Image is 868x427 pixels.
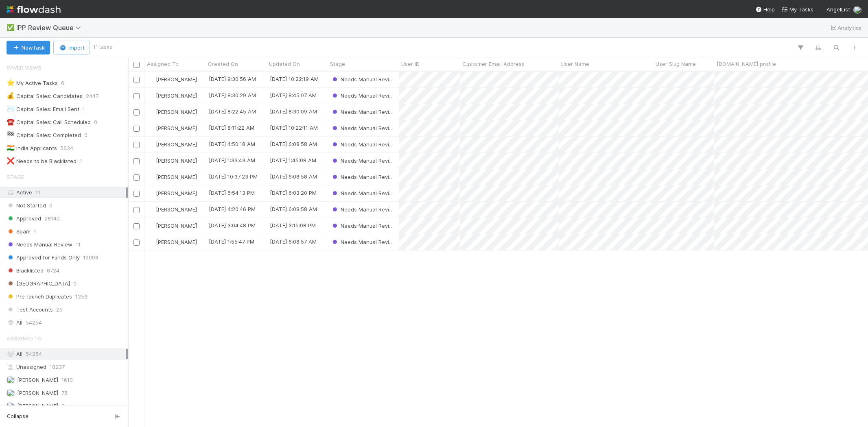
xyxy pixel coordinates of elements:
div: Needs Manual Review [331,173,395,181]
div: [PERSON_NAME] [148,157,197,165]
span: Needs Manual Review [331,206,397,213]
input: Toggle Row Selected [133,207,140,213]
span: Needs Manual Review [331,239,397,245]
img: avatar_1a1d5361-16dd-4910-a949-020dcd9f55a3.png [853,6,861,14]
span: [PERSON_NAME] [17,377,58,383]
img: avatar_0c8687a4-28be-40e9-aba5-f69283dcd0e7.png [148,109,155,115]
span: 8724 [47,266,59,276]
div: [DATE] 8:22:45 AM [209,107,256,115]
img: avatar_0c8687a4-28be-40e9-aba5-f69283dcd0e7.png [148,125,155,131]
span: Assigned To [147,60,179,68]
span: 0 [73,279,77,289]
span: My Tasks [781,6,813,13]
div: [DATE] 3:04:48 PM [209,221,256,229]
span: Needs Manual Review [331,92,397,99]
span: Not Started [7,200,46,211]
span: Stage [330,60,345,68]
span: [PERSON_NAME] [156,206,197,213]
span: 5634 [60,143,73,153]
input: Toggle All Rows Selected [133,62,140,68]
button: NewTask [7,41,50,54]
div: Needs Manual Review [331,157,395,165]
div: [PERSON_NAME] [148,75,197,83]
span: Test Accounts [7,305,53,315]
img: avatar_ac83cd3a-2de4-4e8f-87db-1b662000a96d.png [7,376,15,384]
span: Needs Manual Review [331,76,397,83]
img: avatar_1a1d5361-16dd-4910-a949-020dcd9f55a3.png [148,157,155,164]
div: [DATE] 6:08:58 AM [270,140,317,148]
span: User Slug Name [656,60,696,68]
span: Created On [208,60,238,68]
div: [PERSON_NAME] [148,189,197,197]
img: avatar_73a733c5-ce41-4a22-8c93-0dca612da21e.png [7,389,15,397]
div: My Active Tasks [7,78,58,88]
div: Needs Manual Review [331,238,395,246]
span: Approved [7,213,41,224]
div: Needs Manual Review [331,124,395,132]
a: My Tasks [781,5,813,13]
input: Toggle Row Selected [133,77,140,83]
span: 54254 [26,318,42,328]
input: Toggle Row Selected [133,191,140,197]
span: Needs Manual Review [7,240,72,250]
div: Help [755,5,775,13]
div: Needs to be Blacklisted [7,156,77,166]
span: ⭐ [7,79,15,86]
input: Toggle Row Selected [133,240,140,246]
span: Needs Manual Review [331,174,397,180]
span: Needs Manual Review [331,190,397,196]
span: [PERSON_NAME] [17,403,58,409]
span: 1253 [75,292,87,302]
span: ❌ [7,157,15,164]
span: AngelList [826,6,850,13]
span: 0 [84,130,87,140]
span: 75 [61,388,68,398]
span: Approved for Funds Only [7,253,80,263]
span: Needs Manual Review [331,141,397,148]
div: [PERSON_NAME] [148,140,197,148]
div: Capital Sales: Candidates [7,91,83,101]
a: Analytics [829,23,861,33]
span: [PERSON_NAME] [156,239,197,245]
span: [PERSON_NAME] [156,92,197,99]
span: [PERSON_NAME] [156,125,197,131]
img: avatar_0c8687a4-28be-40e9-aba5-f69283dcd0e7.png [148,206,155,213]
small: 11 tasks [93,44,112,51]
span: 11 [35,189,40,196]
div: [DATE] 1:33:43 AM [209,156,255,164]
span: ☎️ [7,118,15,125]
span: 🇮🇳 [7,144,15,151]
img: avatar_1a1d5361-16dd-4910-a949-020dcd9f55a3.png [148,174,155,180]
img: avatar_0c8687a4-28be-40e9-aba5-f69283dcd0e7.png [148,76,155,83]
img: avatar_1a1d5361-16dd-4910-a949-020dcd9f55a3.png [7,402,15,410]
span: 🏁 [7,131,15,138]
div: [DATE] 6:03:20 PM [270,189,317,197]
span: [PERSON_NAME] [17,390,58,396]
span: 18237 [50,362,65,372]
div: Unassigned [7,362,126,372]
div: [DATE] 5:54:13 PM [209,189,255,197]
div: Needs Manual Review [331,108,395,116]
span: [GEOGRAPHIC_DATA] [7,279,70,289]
span: Customer Email Address [462,60,525,68]
div: [PERSON_NAME] [148,108,197,116]
span: [PERSON_NAME] [156,141,197,148]
span: Blacklisted [7,266,44,276]
span: [DOMAIN_NAME] profile [717,60,776,68]
div: [DATE] 10:37:23 PM [209,172,258,181]
span: [PERSON_NAME] [156,109,197,115]
div: Active [7,187,126,198]
div: [PERSON_NAME] [148,222,197,230]
span: 💰 [7,92,15,99]
input: Toggle Row Selected [133,223,140,229]
span: 1610 [61,375,73,385]
div: [DATE] 6:08:57 AM [270,237,317,246]
span: 25 [56,305,63,315]
span: 6 [61,78,64,88]
span: 1 [80,156,82,166]
div: [DATE] 9:30:56 AM [209,75,256,83]
input: Toggle Row Selected [133,109,140,115]
div: [DATE] 8:45:07 AM [270,91,317,99]
div: Needs Manual Review [331,189,395,197]
span: [PERSON_NAME] [156,76,197,83]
